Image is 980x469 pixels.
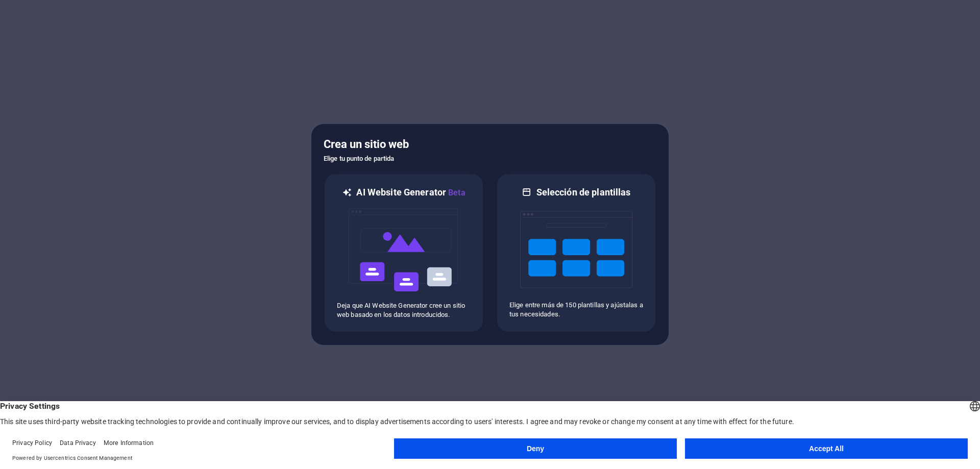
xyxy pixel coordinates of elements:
div: AI Website GeneratorBetaaiDeja que AI Website Generator cree un sitio web basado en los datos int... [324,173,484,333]
h6: Elige tu punto de partida [324,153,656,165]
p: Deja que AI Website Generator cree un sitio web basado en los datos introducidos. [337,301,471,319]
p: Elige entre más de 150 plantillas y ajústalas a tus necesidades. [509,301,643,319]
img: ai [348,199,460,301]
span: Beta [446,188,465,198]
h6: Selección de plantillas [536,186,631,199]
h5: Crea un sitio web [324,136,656,153]
h6: AI Website Generator [356,186,465,199]
div: Selección de plantillasElige entre más de 150 plantillas y ajústalas a tus necesidades. [496,173,656,333]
